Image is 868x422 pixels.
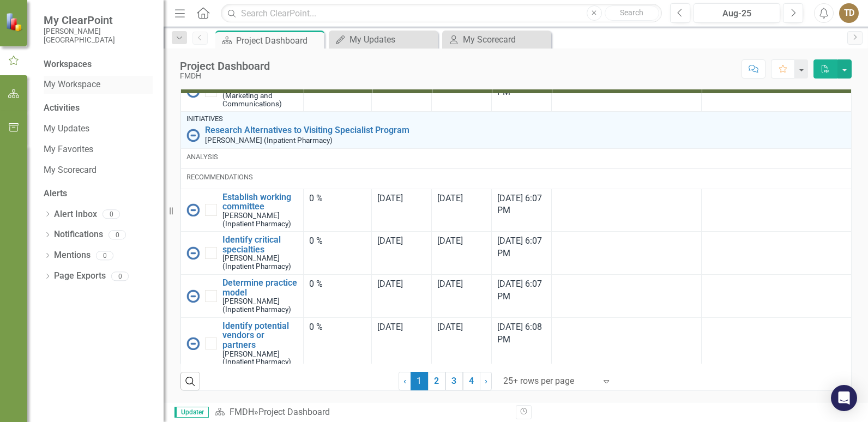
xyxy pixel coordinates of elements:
button: Aug-25 [694,3,780,23]
td: Double-Click to Edit Right Click for Context Menu [181,189,304,232]
a: Establish working committee [222,192,298,212]
a: FMDH [230,407,254,417]
a: Page Exports [54,270,106,282]
a: My Workspace [44,79,153,91]
div: [DATE] 6:07 PM [497,278,546,303]
div: Project Dashboard [180,60,270,72]
input: Search ClearPoint... [221,4,662,23]
a: Mentions [54,249,91,262]
img: No Information [186,290,200,303]
a: Alert Inbox [54,208,97,221]
td: Double-Click to Edit Right Click for Context Menu [181,317,304,370]
td: Double-Click to Edit [304,275,372,318]
div: FMDH [180,72,270,80]
a: 2 [428,372,445,390]
button: TD [839,3,859,23]
span: Updater [174,407,209,418]
img: No Information [186,203,200,216]
td: Double-Click to Edit Right Click for Context Menu [181,275,304,318]
div: 0 % [309,321,366,334]
div: Initiatives [186,115,846,123]
td: Double-Click to Edit [304,317,372,370]
div: 0 [108,230,126,239]
div: Activities [44,102,153,114]
button: Search [605,5,659,21]
a: 4 [463,372,480,390]
td: Double-Click to Edit [552,275,702,318]
span: [DATE] [437,193,463,203]
td: Double-Click to Edit [552,232,702,275]
div: Open Intercom Messenger [831,385,857,411]
small: [PERSON_NAME] (Inpatient Pharmacy) [205,136,333,144]
a: Notifications [54,228,103,241]
a: 3 [445,372,463,390]
td: Double-Click to Edit [181,148,852,168]
small: [PERSON_NAME] (Inpatient Pharmacy) [222,350,298,366]
span: [DATE] [377,236,403,246]
div: 0 [103,210,120,219]
a: Identify critical specialties [222,235,298,254]
img: No Information [186,246,200,260]
div: My Updates [349,33,435,46]
div: » [214,406,508,419]
div: Project Dashboard [236,34,322,47]
td: Double-Click to Edit [304,232,372,275]
td: Double-Click to Edit Right Click for Context Menu [181,112,852,148]
small: [PERSON_NAME] (Inpatient Pharmacy) [222,297,298,314]
td: Double-Click to Edit [552,317,702,370]
span: ‹ [403,376,406,386]
div: Aug-25 [697,7,776,20]
span: [DATE] [377,279,403,289]
a: My Updates [331,33,435,46]
td: Double-Click to Edit [702,275,852,318]
img: ClearPoint Strategy [5,13,25,32]
a: Identify potential vendors or partners [222,321,298,350]
div: 0 [96,251,113,260]
img: No Information [186,337,200,350]
div: 0 % [309,235,366,248]
small: [PERSON_NAME] (Marketing and Communications) [222,83,298,108]
div: Recommendations [186,172,846,182]
div: My Scorecard [463,33,548,46]
img: No Information [186,129,200,142]
span: [DATE] [437,236,463,246]
span: 1 [411,372,428,390]
td: Double-Click to Edit [552,189,702,232]
span: Search [620,8,643,17]
div: Project Dashboard [258,407,330,417]
div: 0 % [309,192,366,205]
a: My Scorecard [44,164,153,177]
div: [DATE] 6:08 PM [497,321,546,346]
div: 0 [111,272,129,281]
span: [DATE] [377,193,403,203]
a: My Updates [44,123,153,135]
td: Double-Click to Edit [702,189,852,232]
td: Double-Click to Edit [702,232,852,275]
div: Alerts [44,188,153,200]
small: [PERSON_NAME] (Inpatient Pharmacy) [222,212,298,228]
small: [PERSON_NAME][GEOGRAPHIC_DATA] [44,27,153,45]
span: › [485,376,487,386]
span: [DATE] [437,279,463,289]
td: Double-Click to Edit [304,189,372,232]
a: Determine practice model [222,278,298,297]
div: 0 % [309,278,366,291]
small: [PERSON_NAME] (Inpatient Pharmacy) [222,254,298,270]
div: [DATE] 6:07 PM [497,192,546,218]
td: Double-Click to Edit Right Click for Context Menu [181,232,304,275]
td: Double-Click to Edit [181,168,852,189]
div: Analysis [186,152,846,162]
a: My Scorecard [445,33,548,46]
span: My ClearPoint [44,14,153,27]
div: [DATE] 6:07 PM [497,235,546,260]
div: Workspaces [44,58,92,71]
a: Research Alternatives to Visiting Specialist Program [205,125,846,135]
span: [DATE] [437,322,463,332]
td: Double-Click to Edit [702,317,852,370]
span: [DATE] [377,322,403,332]
a: My Favorites [44,143,153,156]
